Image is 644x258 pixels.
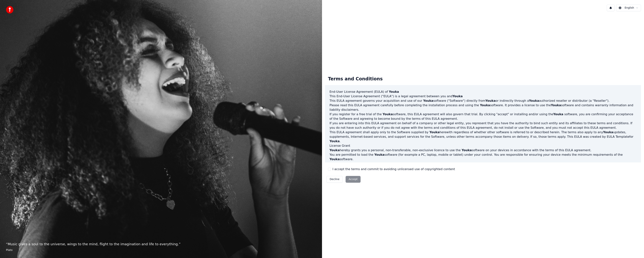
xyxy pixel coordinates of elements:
[329,148,637,153] p: hereby grants you a personal, non-transferable, non-exclusive licence to use the software on your...
[551,103,561,107] span: Youka
[423,99,433,102] span: Youka
[329,112,637,121] p: If you register for a free trial of the software, this EULA agreement will also govern that trial...
[553,112,563,116] span: Youka
[329,99,637,103] p: This EULA agreement governs your acquisition and use of our software ("Software") directly from o...
[452,94,463,98] span: Youka
[329,130,637,144] p: This EULA agreement shall apply only to the Software supplied by herewith regardless of whether o...
[462,148,472,152] span: Youka
[329,121,637,130] p: If you are entering into this EULA agreement on behalf of a company or other legal entity, you re...
[329,157,340,161] span: Youka
[6,242,316,247] p: “ Music gives a soul to the universe, wings to the mind, flight to the imagination and life to ev...
[389,90,399,93] span: Youka
[383,112,393,116] span: Youka
[329,103,637,112] p: Please read this EULA agreement carefully before completing the installation process and using th...
[485,99,496,102] span: Youka
[326,176,343,183] button: Decline
[480,103,490,107] span: Youka
[329,162,637,166] p: You are not permitted to:
[6,248,316,252] footer: Plato
[329,148,340,152] span: Youka
[429,130,440,134] span: Youka
[329,94,637,99] p: This End-User License Agreement ("EULA") is a legal agreement between you and
[329,90,637,94] h3: End-User License Agreement (EULA) of
[603,130,613,134] span: Youka
[332,167,455,171] label: I accept the terms and commit to avoiding unlicensed use of copyrighted content
[329,153,637,162] p: You are permitted to load the software (for example a PC, laptop, mobile or tablet) under your co...
[374,153,384,156] span: Youka
[529,99,539,102] span: Youka
[325,73,386,85] div: Terms and Conditions
[329,144,637,148] h3: License Grant
[607,135,629,138] a: EULA Template
[329,139,340,143] span: Youka
[6,6,13,13] img: youka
